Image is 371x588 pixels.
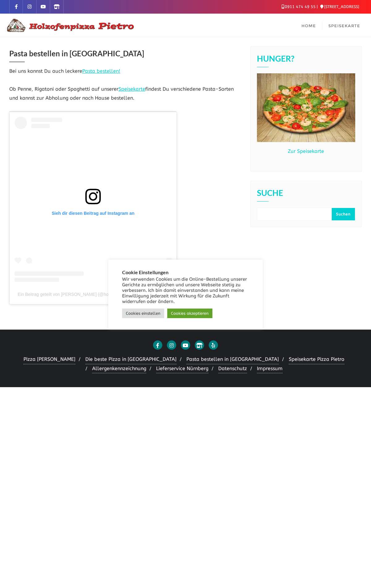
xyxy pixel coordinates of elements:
div: Wir verwenden Cookies um die Online-Bestellung unserer Gerichte zu ermöglichen und unsere Webseit... [122,277,249,305]
a: Speisekarte Pizza Pietro [289,355,344,364]
a: Impressum [257,364,283,374]
a: Cookies einstellen [122,309,164,318]
a: Lieferservice Nürnberg [156,364,208,374]
div: Bei uns kannst Du auch leckere Ob Penne, Rigatoni oder Spaghetti auf unserer findest Du verschied... [9,46,241,314]
a: Zur Speisekarte [288,148,324,154]
a: Datenschutz [218,364,247,374]
h5: Cookie Einstellungen [122,270,249,275]
a: Pizza [PERSON_NAME] [23,355,75,364]
a: Pasta bestellen! [82,68,120,74]
a: Sieh dir diesen Beitrag auf Instagram an [15,117,172,282]
a: 0911 474 49 55 [282,4,316,9]
img: Logo [5,18,134,33]
h3: Pasta bestellen in [GEOGRAPHIC_DATA] [9,46,241,62]
a: Die beste Pizza in [GEOGRAPHIC_DATA] [85,355,177,364]
h2: Hunger? [257,54,355,67]
a: Pasta bestellen in [GEOGRAPHIC_DATA] [186,355,279,364]
span: Home [301,23,316,28]
a: Speisekarte [118,86,145,92]
a: [STREET_ADDRESS] [320,4,359,9]
button: Suchen [332,208,355,220]
div: Sieh dir diesen Beitrag auf Instagram an [15,210,172,216]
h2: Suche [257,189,355,201]
a: Allergenkennzeichnung [92,364,146,374]
a: Speisekarte [322,14,366,37]
a: Ein Beitrag geteilt von [PERSON_NAME] (@holzofenpizza.[PERSON_NAME]) [18,292,168,297]
span: Speisekarte [328,23,360,28]
a: Home [295,14,322,37]
a: Cookies akzeptieren [167,309,212,318]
